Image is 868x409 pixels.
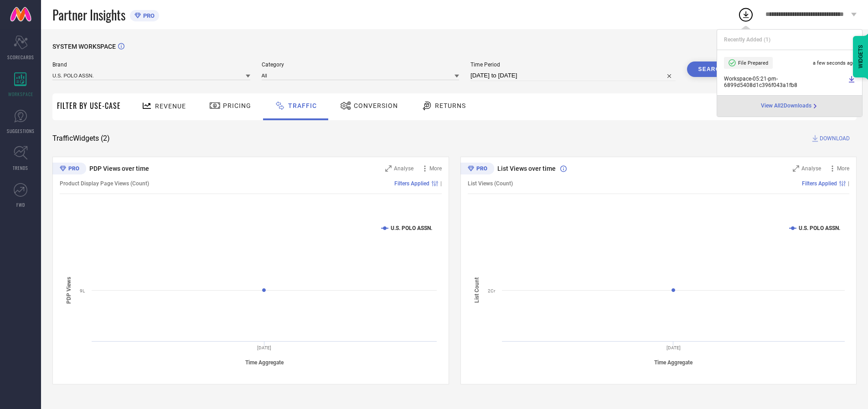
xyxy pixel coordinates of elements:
[52,134,110,143] span: Traffic Widgets ( 2 )
[394,165,413,172] span: Analyse
[497,165,556,172] span: List Views over time
[141,12,155,19] span: PRO
[257,345,271,350] text: [DATE]
[738,6,754,23] div: Open download list
[52,61,250,68] span: Brand
[155,102,186,110] span: Revenue
[474,277,480,303] tspan: List Count
[288,102,317,109] span: Traffic
[666,345,680,350] text: [DATE]
[801,165,821,172] span: Analyse
[66,276,72,303] tspan: PDP Views
[687,61,736,77] button: Search
[654,359,693,366] tspan: Time Aggregate
[440,180,442,187] span: |
[761,102,819,110] a: View All2Downloads
[470,70,676,81] input: Select time period
[738,60,768,66] span: File Prepared
[391,225,432,231] text: U.S. POLO ASSN.
[354,102,398,109] span: Conversion
[385,165,392,172] svg: Zoom
[394,180,429,187] span: Filters Applied
[799,225,840,231] text: U.S. POLO ASSN.
[435,102,466,109] span: Returns
[820,134,850,143] span: DOWNLOAD
[761,102,811,110] span: View All 2 Downloads
[470,61,676,68] span: Time Period
[57,100,121,111] span: Filter By Use-Case
[60,180,149,187] span: Product Display Page Views (Count)
[488,288,496,293] text: 2Cr
[813,60,855,66] span: a few seconds ago
[724,36,770,43] span: Recently Added ( 1 )
[262,61,460,68] span: Category
[52,5,125,24] span: Partner Insights
[793,165,799,172] svg: Zoom
[724,76,846,88] span: Workspace - 05:21-pm - 6899d5408d1c396f043a1fb8
[8,91,33,97] span: WORKSPACE
[13,164,28,171] span: TRENDS
[223,102,251,109] span: Pricing
[80,288,85,293] text: 9L
[848,76,855,88] a: Download
[89,165,149,172] span: PDP Views over time
[837,165,849,172] span: More
[52,163,86,176] div: Premium
[245,359,284,366] tspan: Time Aggregate
[848,180,849,187] span: |
[468,180,513,187] span: List Views (Count)
[16,201,25,208] span: FWD
[7,54,34,61] span: SCORECARDS
[52,43,116,50] span: SYSTEM WORKSPACE
[802,180,837,187] span: Filters Applied
[460,163,494,176] div: Premium
[7,128,35,134] span: SUGGESTIONS
[429,165,442,172] span: More
[761,102,819,110] div: Open download page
